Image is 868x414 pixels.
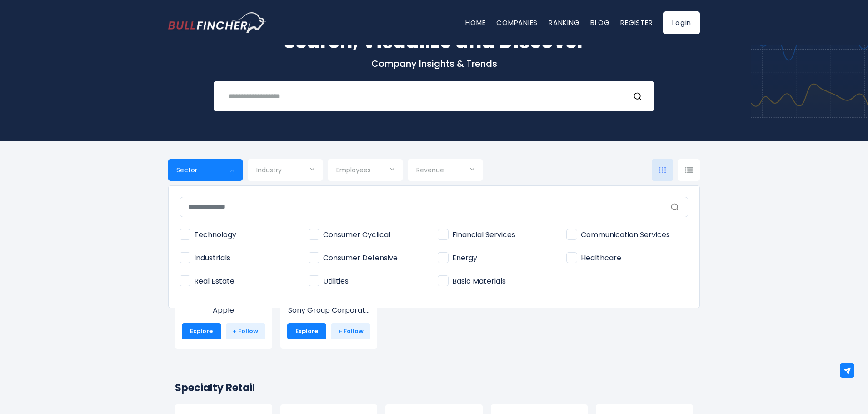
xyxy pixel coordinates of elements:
[438,277,506,286] span: Basic Materials
[620,18,653,27] a: Register
[549,18,579,27] a: Ranking
[168,12,266,33] img: Bullfincher logo
[180,277,234,286] span: Real Estate
[438,230,515,240] span: Financial Services
[336,166,371,174] span: Employees
[496,18,538,27] a: Companies
[309,277,349,286] span: Utilities
[309,230,390,240] span: Consumer Cyclical
[168,12,266,33] a: Go to homepage
[416,166,444,174] span: Revenue
[590,18,609,27] a: Blog
[566,254,621,263] span: Healthcare
[566,230,670,240] span: Communication Services
[465,18,485,27] a: Home
[180,230,236,240] span: Technology
[663,11,700,34] a: Login
[176,166,197,174] span: Sector
[256,166,282,174] span: Industry
[180,254,230,263] span: Industrials
[633,90,645,102] button: Search
[309,254,398,263] span: Consumer Defensive
[438,254,477,263] span: Energy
